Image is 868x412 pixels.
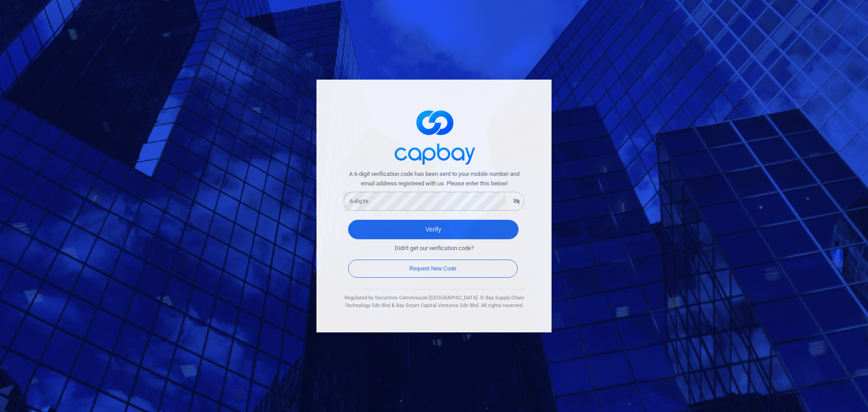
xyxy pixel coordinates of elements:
button: Request New Code [348,260,518,278]
span: Didn't get our verification code? [395,244,474,253]
img: logo [389,102,479,170]
button: Verify [348,220,519,239]
div: Regulated by Securities Commission [GEOGRAPHIC_DATA]. © Bay Supply Chain Technology Sdn Bhd & Bay... [344,294,524,310]
span: A 6-digit verification code has been sent to your mobile number and email address registered with... [344,170,524,189]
